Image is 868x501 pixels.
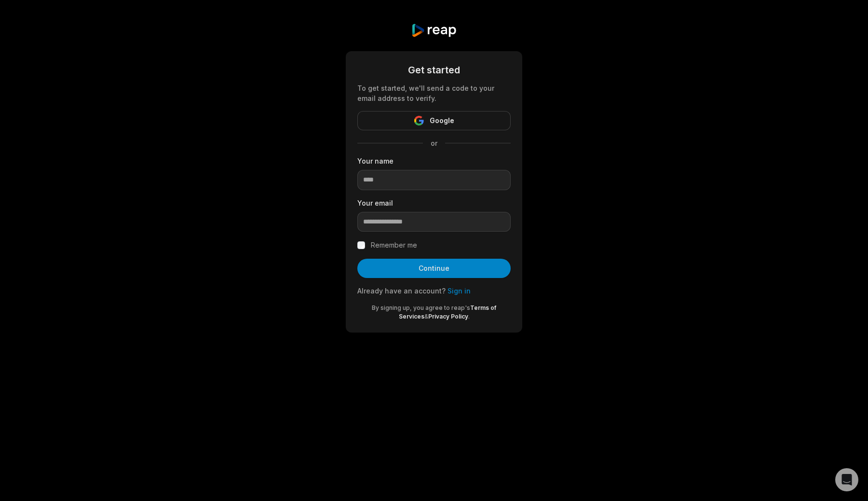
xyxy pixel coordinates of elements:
[357,259,511,278] button: Continue
[468,313,470,320] span: .
[411,23,457,38] img: reap
[372,304,470,311] span: By signing up, you agree to reap's
[357,111,511,130] button: Google
[448,287,471,295] a: Sign in
[428,313,468,320] a: Privacy Policy
[835,468,858,491] div: Open Intercom Messenger
[357,156,511,166] label: Your name
[357,287,446,295] span: Already have an account?
[357,83,511,103] div: To get started, we'll send a code to your email address to verify.
[371,239,417,251] label: Remember me
[357,198,511,208] label: Your email
[357,63,511,77] div: Get started
[424,313,428,320] span: &
[430,115,454,126] span: Google
[423,138,445,148] span: or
